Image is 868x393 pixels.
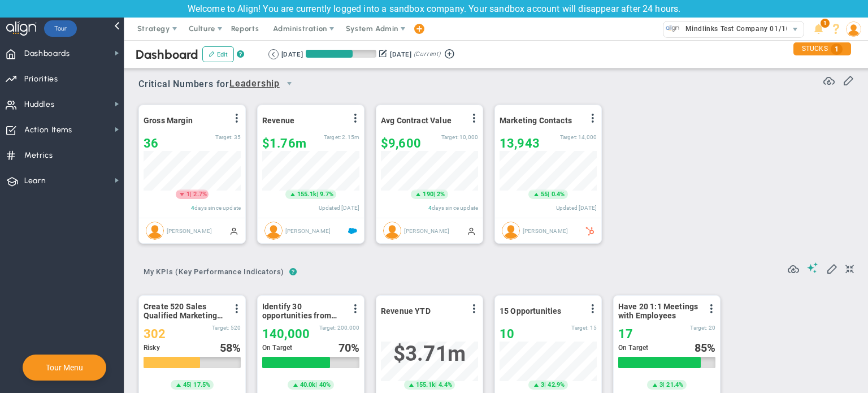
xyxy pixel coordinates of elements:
div: [DATE] [390,49,411,59]
span: | [544,381,546,388]
span: Marketing Contacts [500,116,572,125]
span: Reports [225,18,265,40]
span: (Current) [414,49,441,59]
span: | [315,381,317,388]
span: [PERSON_NAME] [285,227,331,234]
li: Announcements [810,18,827,40]
span: Avg Contract Value [381,116,452,125]
span: 17 [618,327,633,341]
span: 190 [423,190,433,199]
span: 2.7% [193,191,207,198]
img: 33646.Company.photo [666,21,680,36]
span: 9.7% [320,191,333,198]
span: Identify 30 opportunities from SmithCo resulting in $200K new sales [262,302,344,320]
span: 15 [590,325,597,331]
span: Refresh Data [788,262,799,273]
span: 155.1k [297,190,316,199]
span: 3 [659,381,663,390]
span: On Target [262,344,292,352]
span: Target: [324,134,341,140]
button: Go to previous period [268,49,279,59]
span: 10,000 [459,134,478,140]
span: 2% [437,191,445,198]
span: 10 [500,327,514,341]
span: 302 [144,327,166,341]
span: days since update [194,205,241,211]
span: Updated [DATE] [319,205,359,211]
span: Target: [215,134,232,140]
span: days since update [432,205,478,211]
img: 64089.Person.photo [846,21,861,37]
span: Manually Updated [467,226,476,235]
span: Manually Updated [229,226,238,235]
span: Culture [189,24,215,33]
span: Refresh Data [823,74,835,85]
span: | [435,381,437,388]
span: 155.1k [416,381,435,390]
span: Learn [24,169,46,193]
span: 4.4% [439,381,452,388]
span: My KPIs (Key Performance Indicators) [138,263,289,281]
span: | [663,381,665,388]
span: 200,000 [337,325,359,331]
span: 70 [338,341,351,355]
span: Target: [571,325,588,331]
span: 45 [183,381,190,390]
img: Jane Wilson [502,222,520,240]
span: On Target [618,344,648,352]
button: Tour Menu [42,362,86,373]
img: Katie Williams [383,222,401,240]
img: Jane Wilson [146,222,164,240]
span: Mindlinks Test Company 01/10 (Sandbox) [680,21,827,36]
span: 40.0k [300,381,316,390]
div: % [695,342,716,354]
div: % [220,342,241,354]
span: Metrics [24,144,53,167]
span: 2,154,350 [342,134,359,140]
span: Have 20 1:1 Meetings with Employees [618,302,700,320]
span: | [190,191,192,198]
div: Period Progress: 66% Day 60 of 90 with 30 remaining. [306,50,376,58]
span: | [190,381,192,388]
div: % [338,342,360,354]
span: Target: [441,134,458,140]
span: Target: [319,325,336,331]
span: Edit or Add Critical Numbers [843,74,854,85]
span: Edit My KPIs [826,262,837,274]
span: $3,707,282 [393,342,466,366]
span: 13,943 [500,136,540,150]
span: 17.5% [193,381,210,388]
span: Huddles [24,93,55,116]
span: Action Items [24,118,72,142]
span: 14,000 [578,134,597,140]
img: Tom Johnson [264,222,283,240]
span: 4 [191,205,194,211]
span: 520 [231,325,241,331]
span: $1,758,367 [262,136,306,150]
span: 55 [541,190,548,199]
span: HubSpot Enabled [585,226,594,235]
span: [PERSON_NAME] [523,227,568,234]
span: Administration [273,24,327,33]
span: select [280,74,299,93]
button: My KPIs (Key Performance Indicators) [138,263,289,283]
span: 35 [234,134,241,140]
span: Create 520 Sales Qualified Marketing Leads [144,302,225,320]
span: 1 [831,44,843,55]
span: Dashboard [136,47,198,62]
span: 85 [695,341,707,355]
span: Salesforce Enabled<br ></span>Sandbox: Quarterly Revenue [348,226,357,235]
span: | [433,191,435,198]
span: | [548,191,549,198]
span: 15 Opportunities [500,306,562,316]
span: 21.4% [666,381,683,388]
span: 20 [709,325,715,331]
span: Critical Numbers for [138,74,302,95]
span: | [316,191,318,198]
button: Edit [202,46,234,62]
span: Revenue YTD [381,306,431,316]
li: Help & Frequently Asked Questions (FAQ) [827,18,845,40]
span: Target: [212,325,229,331]
span: Leadership [229,77,280,91]
span: [PERSON_NAME] [167,227,212,234]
